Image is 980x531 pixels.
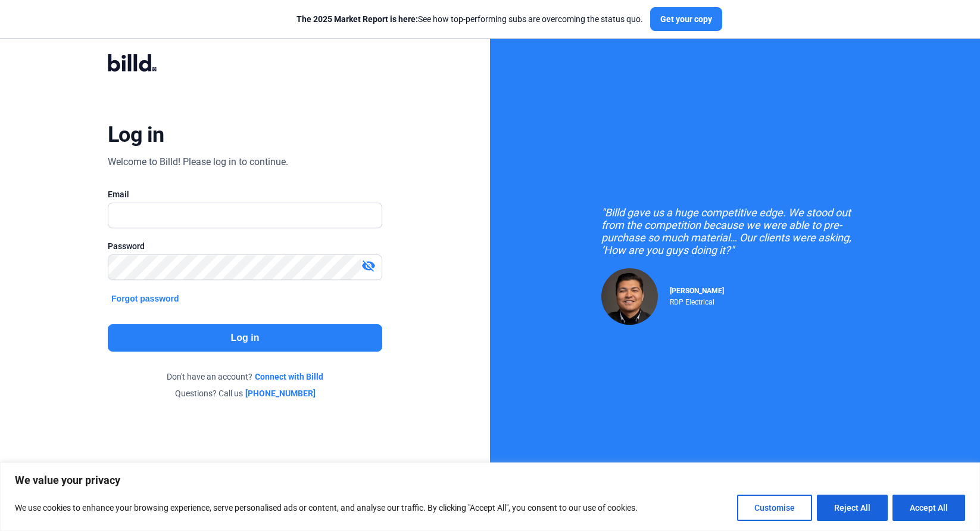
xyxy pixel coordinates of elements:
div: Questions? Call us [108,387,382,399]
div: Log in [108,122,164,148]
div: Password [108,240,382,252]
div: RDP Electrical [670,295,724,306]
p: We value your privacy [15,473,965,487]
div: "Billd gave us a huge competitive edge. We stood out from the competition because we were able to... [601,206,869,256]
img: Raul Pacheco [601,268,658,325]
button: Log in [108,324,382,352]
button: Customise [737,495,812,521]
button: Forgot password [108,292,183,305]
p: We use cookies to enhance your browsing experience, serve personalised ads or content, and analys... [15,501,638,515]
div: Email [108,188,382,200]
div: See how top-performing subs are overcoming the status quo. [297,13,643,25]
button: Reject All [817,495,888,521]
a: [PHONE_NUMBER] [245,387,316,399]
button: Accept All [892,495,965,521]
div: Don't have an account? [108,371,382,383]
span: [PERSON_NAME] [670,287,724,295]
span: The 2025 Market Report is here: [297,14,418,24]
mat-icon: visibility_off [361,259,376,273]
div: Welcome to Billd! Please log in to continue. [108,155,288,169]
a: Connect with Billd [255,371,323,383]
button: Get your copy [650,7,722,31]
